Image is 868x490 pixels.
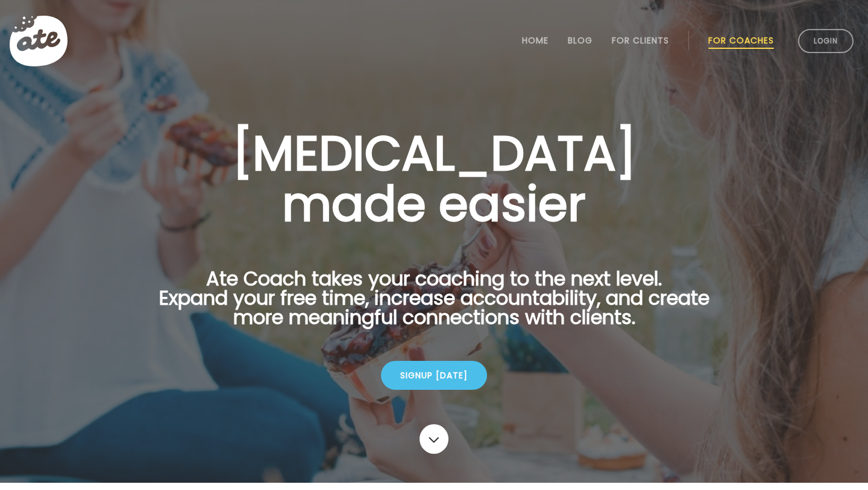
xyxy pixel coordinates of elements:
h1: [MEDICAL_DATA] made easier [140,128,728,229]
a: Blog [568,36,593,45]
a: For Coaches [708,36,774,45]
p: Ate Coach takes your coaching to the next level. Expand your free time, increase accountability, ... [140,269,728,342]
a: Home [522,36,549,45]
a: Login [798,29,854,53]
a: For Clients [612,36,669,45]
div: Signup [DATE] [381,361,487,390]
